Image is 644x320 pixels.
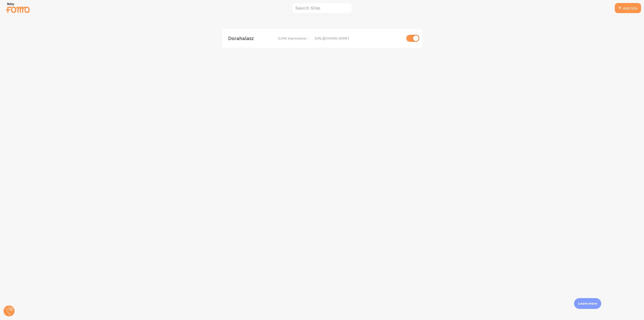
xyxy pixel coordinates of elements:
img: fomo-relay-logo-orange.svg [5,1,30,14]
p: Learn more [578,301,597,306]
span: Dorahalasz [228,36,269,41]
div: Learn more [574,298,601,309]
span: 2,546 Impressions - [278,36,309,41]
div: [URL][DOMAIN_NAME] [315,36,402,41]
